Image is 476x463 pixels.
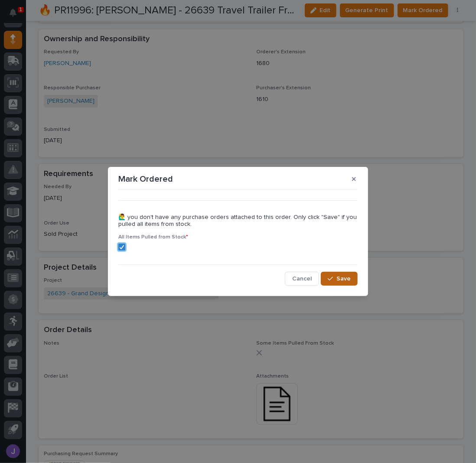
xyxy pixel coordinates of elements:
[285,272,319,286] button: Cancel
[118,235,188,240] span: All Items Pulled from Stock
[292,275,312,283] span: Cancel
[321,272,358,286] button: Save
[336,275,351,283] span: Save
[118,174,173,184] p: Mark Ordered
[118,214,358,228] p: 🙋‍♂️ you don't have any purchase orders attached to this order. Only click "Save" if you pulled a...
